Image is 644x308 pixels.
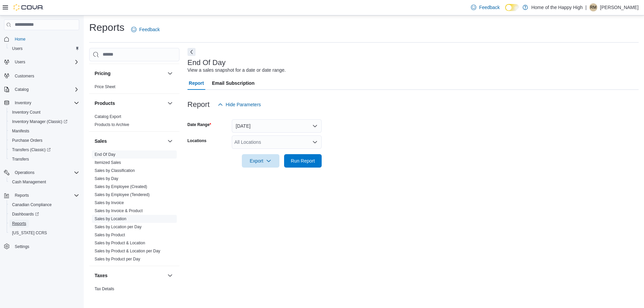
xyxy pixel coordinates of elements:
button: Export [242,154,279,168]
span: Sales by Invoice [95,200,124,205]
button: Sales [95,138,165,144]
button: Next [187,48,196,56]
a: Users [9,45,25,53]
span: Operations [12,169,79,177]
a: Sales by Product & Location per Day [95,249,160,253]
span: Catalog [15,87,29,92]
label: Date Range [187,122,211,127]
span: Reports [12,221,26,226]
span: Customers [15,73,34,79]
span: Dashboards [12,211,39,217]
button: Inventory [12,99,34,107]
span: Sales by Location [95,216,126,222]
span: Users [15,59,25,65]
span: Reports [12,191,79,199]
button: Reports [1,191,82,200]
nav: Complex example [4,32,79,269]
span: [US_STATE] CCRS [12,230,47,236]
span: Inventory Manager (Classic) [9,118,79,126]
span: Sales by Employee (Tendered) [95,192,150,197]
span: RM [590,3,597,11]
a: End Of Day [95,152,115,157]
span: Catalog Export [95,114,121,119]
span: Canadian Compliance [9,201,79,209]
span: Sales by Classification [95,168,135,173]
a: Catalog Export [95,114,121,119]
a: Sales by Location per Day [95,225,142,229]
button: [DATE] [232,119,322,133]
span: Transfers (Classic) [9,146,79,154]
span: Transfers (Classic) [12,147,51,152]
p: Home of the Happy High [531,3,583,11]
span: Sales by Invoice & Product [95,208,143,213]
a: Sales by Classification [95,168,135,173]
p: [PERSON_NAME] [600,3,639,11]
span: Settings [15,244,29,249]
a: Sales by Day [95,176,118,181]
a: [US_STATE] CCRS [9,229,50,237]
span: Inventory Manager (Classic) [12,119,67,124]
button: Open list of options [312,139,318,145]
button: Purchase Orders [7,136,82,145]
img: Cova [13,4,44,11]
a: Sales by Location [95,217,126,221]
button: Hide Parameters [215,98,264,111]
a: Sales by Product [95,233,125,237]
span: Reports [15,193,29,198]
a: Sales by Employee (Created) [95,184,147,189]
h3: Taxes [95,272,108,279]
button: Taxes [166,271,174,280]
a: Inventory Manager (Classic) [9,118,70,126]
a: Cash Management [9,178,49,186]
span: Inventory [15,100,31,106]
button: Catalog [12,85,31,94]
span: Users [9,45,79,53]
span: Operations [15,170,35,175]
div: Roberta Mortimer [589,3,597,11]
button: Inventory Count [7,108,82,117]
button: Products [166,99,174,107]
div: View a sales snapshot for a date or date range. [187,67,286,74]
h1: Reports [89,21,124,34]
span: Products to Archive [95,122,129,127]
a: Price Sheet [95,84,115,89]
a: Settings [12,243,32,251]
span: Users [12,46,22,51]
span: Transfers [12,157,29,162]
span: Inventory Count [9,108,79,116]
button: Taxes [95,272,165,279]
span: Cash Management [9,178,79,186]
button: Operations [12,169,37,177]
button: Pricing [95,70,165,77]
span: Manifests [9,127,79,135]
span: Report [189,76,204,90]
span: Hide Parameters [226,101,261,108]
button: Reports [12,191,32,199]
button: Reports [7,219,82,228]
button: Users [1,57,82,67]
button: Pricing [166,69,174,77]
a: Itemized Sales [95,160,121,165]
a: Sales by Employee (Tendered) [95,192,150,197]
button: Products [95,100,165,107]
span: Tax Details [95,286,114,292]
a: Sales by Invoice & Product [95,208,143,213]
button: Catalog [1,85,82,94]
button: Customers [1,71,82,80]
div: Taxes [89,285,179,304]
span: Settings [12,242,79,251]
span: Feedback [139,26,160,33]
button: Manifests [7,126,82,136]
a: Manifests [9,127,32,135]
span: Transfers [9,155,79,163]
a: Canadian Compliance [9,201,54,209]
span: Email Subscription [212,76,255,90]
span: Price Sheet [95,84,115,89]
a: Feedback [128,23,162,36]
p: | [585,3,587,11]
a: Transfers [9,155,32,163]
span: End Of Day [95,152,115,157]
span: Sales by Product & Location [95,240,145,246]
h3: Report [187,101,210,109]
